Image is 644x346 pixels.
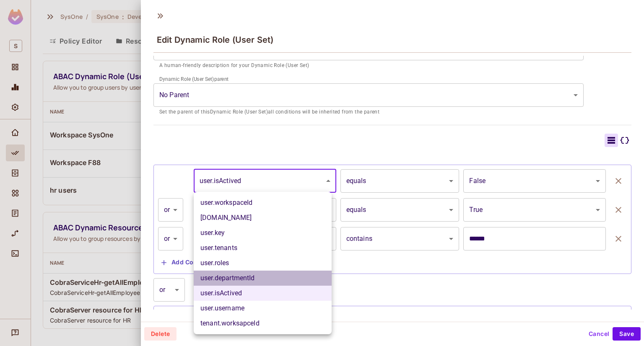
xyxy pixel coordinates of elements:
li: user.workspaceId [194,195,332,210]
li: user.roles [194,256,332,271]
li: user.key [194,225,332,240]
li: [DOMAIN_NAME] [194,210,332,225]
li: user.isActived [194,286,332,301]
li: tenant.worksapceId [194,316,332,331]
li: user.tenants [194,240,332,256]
li: user.departmentId [194,271,332,286]
li: user.username [194,301,332,316]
